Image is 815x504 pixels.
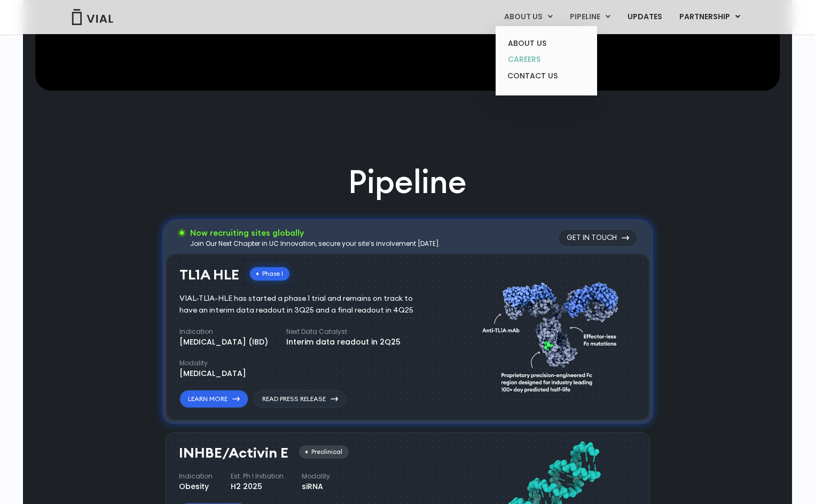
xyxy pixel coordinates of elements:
img: TL1A antibody diagram. [482,262,625,409]
h3: TL1A HLE [179,267,239,283]
a: UPDATES [619,8,670,26]
a: ABOUT US [499,35,593,52]
a: Read Press Release [254,390,347,408]
h4: Est. Ph I Initiation [231,471,284,481]
div: Interim data readout in 2Q25 [286,337,401,348]
a: Get in touch [558,229,638,247]
div: [MEDICAL_DATA] (IBD) [179,337,268,348]
div: Phase I [250,267,289,281]
div: siRNA [302,481,330,492]
div: Obesity [179,481,213,492]
h4: Indication [179,327,268,337]
h4: Next Data Catalyst [286,327,401,337]
h3: Now recruiting sites globally [190,227,441,239]
a: PIPELINEMenu Toggle [561,8,618,26]
div: Preclinical [299,445,349,459]
a: CONTACT US [499,68,593,85]
a: CAREERS [499,51,593,68]
h4: Modality [179,358,246,368]
h4: Indication [179,471,213,481]
div: VIAL-TL1A-HLE has started a phase 1 trial and remains on track to have an interim data readout in... [179,293,429,316]
div: Join Our Next Chapter in UC Innovation, secure your site’s involvement [DATE]. [190,239,441,249]
h4: Modality [302,471,330,481]
img: Vial Logo [71,9,114,25]
h2: Pipeline [348,160,467,204]
a: ABOUT USMenu Toggle [496,8,561,26]
div: [MEDICAL_DATA] [179,368,246,379]
h3: INHBE/Activin E [179,445,288,461]
a: PARTNERSHIPMenu Toggle [671,8,749,26]
a: Learn More [179,390,248,408]
div: H2 2025 [231,481,284,492]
